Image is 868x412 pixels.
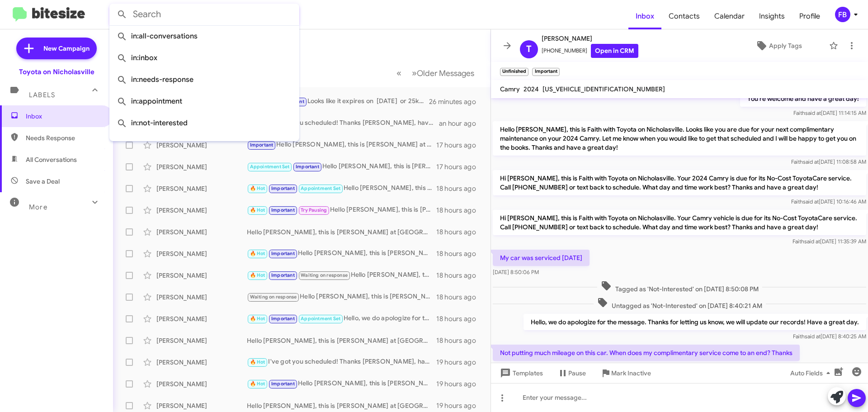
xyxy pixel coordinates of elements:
[791,198,866,205] span: Faith [DATE] 10:16:46 AM
[247,205,436,215] div: Hello [PERSON_NAME], this is [PERSON_NAME] at [GEOGRAPHIC_DATA] on [GEOGRAPHIC_DATA]. It's been a...
[156,141,247,150] div: [PERSON_NAME]
[247,379,436,389] div: Hello [PERSON_NAME], this is [PERSON_NAME] at [GEOGRAPHIC_DATA] on [GEOGRAPHIC_DATA]. It's been a...
[271,207,295,213] span: Important
[247,183,436,194] div: Hello [PERSON_NAME], this is [PERSON_NAME] at [GEOGRAPHIC_DATA] on [GEOGRAPHIC_DATA]. It's been a...
[532,68,559,76] small: Important
[803,158,819,165] span: said at
[493,250,590,266] p: My car was serviced [DATE]
[493,345,800,361] p: Not putting much mileage on this car. When does my complimentary service come to an end? Thanks
[117,69,292,90] span: in:needs-response
[412,67,417,79] span: »
[493,269,539,275] span: [DATE] 8:50:06 PM
[793,238,866,245] span: Faith [DATE] 11:35:39 AM
[498,365,543,381] span: Templates
[628,3,661,29] a: Inbox
[247,140,436,150] div: Hello [PERSON_NAME], this is [PERSON_NAME] at [GEOGRAPHIC_DATA] on [GEOGRAPHIC_DATA]. It's been a...
[524,85,539,93] span: 2024
[29,203,47,211] span: More
[792,3,827,29] a: Profile
[156,184,247,193] div: [PERSON_NAME]
[29,91,55,99] span: Labels
[429,97,483,106] div: 26 minutes ago
[436,271,483,280] div: 18 hours ago
[707,3,752,29] a: Calendar
[436,141,483,150] div: 17 hours ago
[436,379,483,388] div: 19 hours ago
[296,164,319,170] span: Important
[803,198,819,205] span: said at
[156,271,247,280] div: [PERSON_NAME]
[392,64,480,82] nav: Page navigation example
[793,333,866,340] span: Faith [DATE] 8:40:25 AM
[117,112,292,134] span: in:not-interested
[500,85,520,93] span: Camry
[247,270,436,280] div: Hello [PERSON_NAME], this is [PERSON_NAME] at [GEOGRAPHIC_DATA] on [GEOGRAPHIC_DATA]. It's been a...
[247,401,436,410] div: Hello [PERSON_NAME], this is [PERSON_NAME] at [GEOGRAPHIC_DATA] on [GEOGRAPHIC_DATA]. It's been a...
[436,249,483,258] div: 18 hours ago
[247,248,436,259] div: Hello [PERSON_NAME], this is [PERSON_NAME] at [GEOGRAPHIC_DATA] on [GEOGRAPHIC_DATA]. It's been a...
[493,210,866,235] p: Hi [PERSON_NAME], this is Faith with Toyota on Nicholasville. Your Camry vehicle is due for its N...
[783,365,841,381] button: Auto Fields
[436,401,483,410] div: 19 hours ago
[250,164,290,170] span: Appointment Set
[436,336,483,345] div: 18 hours ago
[436,206,483,215] div: 18 hours ago
[790,365,834,381] span: Auto Fields
[439,119,483,128] div: an hour ago
[542,33,638,44] span: [PERSON_NAME]
[19,67,94,76] div: Toyota on Nicholasville
[396,67,401,79] span: «
[805,109,821,116] span: said at
[247,161,436,172] div: Hello [PERSON_NAME], this is [PERSON_NAME] at [GEOGRAPHIC_DATA] on [GEOGRAPHIC_DATA]. It's been a...
[793,109,866,116] span: Faith [DATE] 11:14:15 AM
[391,64,407,82] button: Previous
[156,401,247,410] div: [PERSON_NAME]
[26,133,103,142] span: Needs Response
[593,365,658,381] button: Mark Inactive
[271,185,295,191] span: Important
[26,112,103,121] span: Inbox
[491,365,550,381] button: Templates
[156,162,247,171] div: [PERSON_NAME]
[250,272,265,278] span: 🔥 Hot
[436,227,483,237] div: 18 hours ago
[156,293,247,302] div: [PERSON_NAME]
[43,44,90,53] span: New Campaign
[436,314,483,323] div: 18 hours ago
[156,206,247,215] div: [PERSON_NAME]
[250,381,265,387] span: 🔥 Hot
[250,294,297,300] span: Waiting on response
[611,365,651,381] span: Mark Inactive
[271,316,295,322] span: Important
[250,316,265,322] span: 🔥 Hot
[493,170,866,195] p: Hi [PERSON_NAME], this is Faith with Toyota on Nicholasville. Your 2024 Camry is due for its No-C...
[247,357,436,367] div: I've got you scheduled! Thanks [PERSON_NAME], have a great day!
[827,7,858,22] button: FB
[156,227,247,237] div: [PERSON_NAME]
[250,185,265,191] span: 🔥 Hot
[26,177,60,186] span: Save a Deal
[542,44,638,58] span: [PHONE_NUMBER]
[791,158,866,165] span: Faith [DATE] 11:08:58 AM
[247,336,436,345] div: Hello [PERSON_NAME], this is [PERSON_NAME] at [GEOGRAPHIC_DATA] on [GEOGRAPHIC_DATA]. It's been a...
[156,379,247,388] div: [PERSON_NAME]
[117,134,292,156] span: in:sold-verified
[301,185,340,191] span: Appointment Set
[524,314,866,330] p: Hello, we do apologize for the message. Thanks for letting us know, we will update our records! H...
[247,96,429,107] div: Looks like it expires on [DATE] or 25k miles. Whichever comes first.
[436,184,483,193] div: 18 hours ago
[436,293,483,302] div: 18 hours ago
[661,3,707,29] span: Contacts
[156,249,247,258] div: [PERSON_NAME]
[732,38,825,54] button: Apply Tags
[301,207,327,213] span: Try Pausing
[835,7,850,22] div: FB
[804,238,820,245] span: said at
[271,381,295,387] span: Important
[436,162,483,171] div: 17 hours ago
[752,3,792,29] span: Insights
[493,121,866,156] p: Hello [PERSON_NAME], this is Faith with Toyota on Nicholasville. Looks like you are due for your ...
[526,42,532,57] span: T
